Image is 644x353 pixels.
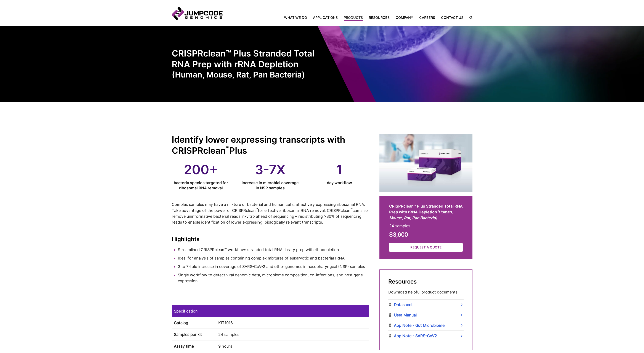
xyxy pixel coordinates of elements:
nav: Primary Navigation [223,15,466,20]
sup: ™ [256,208,258,211]
p: 24 samples [389,223,463,229]
a: Resources [366,15,393,20]
sup: ™ [350,208,353,211]
th: Assay time [172,340,216,352]
h1: CRISPRclean™ Plus Stranded Total RNA Prep with rRNA Depletion [172,48,322,80]
a: Applications [310,15,341,20]
li: Ideal for analysis of samples containing complex mixtures of eukaryotic and bacterial rRNA [178,255,369,261]
p: Complex samples may have a mixture of bacterial and human cells, all actively expressing ribosoma... [172,201,369,225]
data-callout-description: increase in microbial coverage in NSP samples [241,180,299,191]
data-callout-value: 200+ [172,163,230,176]
td: 9 hours [216,340,369,352]
a: Company [393,15,416,20]
data-callout-value: 1 [310,163,369,176]
label: Search the site. [466,16,472,19]
a: App Note - Gut Microbiome [388,320,464,330]
a: Products [341,15,366,20]
li: 3 to 7-fold increase in coverage of SARS-CoV-2 and other genomes in nasopharyngeal (NSP) samples [178,264,369,269]
sup: ™ [226,145,229,152]
p: Download helpful product documents. [388,289,464,295]
h2: Highlights [172,236,369,242]
td: KIT1016 [216,317,369,329]
a: Request a Quote [389,243,463,252]
a: What We Do [284,15,310,20]
a: User Manual [388,310,464,320]
td: 24 samples [216,329,369,340]
h2: CRISPRclean™ Plus Stranded Total RNA Prep with rRNA Depletion [389,203,463,221]
em: (Human, Mouse, Rat, Pan Bacteria) [172,70,322,80]
em: (Human, Mouse, Rat, Pan Bacteria) [389,210,453,220]
li: Single workflow to detect viral genomic data, microbiome composition, co-infections, and host gen... [178,272,369,284]
data-callout-description: day workflow [310,180,369,185]
th: Catalog [172,317,216,329]
data-callout-value: 3-7X [241,163,299,176]
a: App Note - SARS-CoV2 [388,331,464,341]
a: Contact Us [438,15,466,20]
td: Specification [172,305,369,317]
data-callout-description: bacteria species targeted for ribosomal RNA removal [172,180,230,191]
a: Careers [416,15,438,20]
h2: Identify lower expressing transcripts with CRISPRclean Plus [172,134,369,156]
li: Streamlined CRISPRclean™ workflow: stranded total RNA library prep with ribodepletion [178,247,369,253]
h2: Resources [388,278,464,285]
a: Datasheet [388,300,464,310]
strong: $3,600 [389,231,408,238]
th: Samples per kit [172,329,216,340]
